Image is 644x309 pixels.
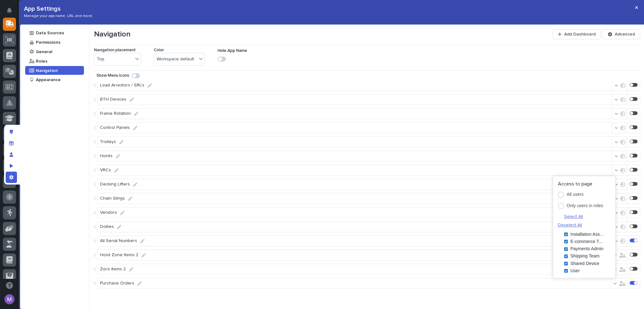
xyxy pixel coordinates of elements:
button: See all [97,90,114,98]
p: Frame Rotation [100,111,131,116]
div: Edit layout [6,126,17,138]
p: Navigation placement [94,48,136,53]
button: Deselect All [558,222,582,228]
span: Help Docs [13,150,34,157]
span: • [52,124,54,129]
span: Top [97,57,104,62]
p: Dollies [100,224,114,229]
div: Navigation [35,68,58,74]
p: Hide App Name [218,48,247,53]
button: Add Dashboard [552,29,601,39]
span: [PERSON_NAME] [19,124,51,129]
p: Manage your app name, URL and more. [24,14,93,18]
div: Appearance [35,77,61,83]
p: Show Menu Icons [97,73,129,78]
p: Chain Slings [100,196,125,201]
p: Decking Lifters [100,182,130,187]
p: Control Panels [100,125,130,130]
div: Manage users [6,149,17,160]
p: Vendors [100,210,117,215]
img: 1736555164131-43832dd5-751b-4058-ba23-39d91318e5a0 [6,70,18,81]
p: Navigation [94,30,130,39]
span: All users [567,192,584,197]
div: Permissions [35,39,60,45]
button: users-avatar [3,293,16,306]
div: Preview as [6,160,17,172]
span: Access to page [558,181,592,186]
span: Pylon [63,166,76,170]
button: Open support chat [3,279,16,292]
p: Purchase Orders [100,281,134,286]
p: E-commerce Team [570,239,605,244]
a: Powered byPylon [44,165,76,170]
p: All Serial Numbers [100,238,137,244]
p: User [570,268,580,273]
img: 1736555164131-43832dd5-751b-4058-ba23-39d91318e5a0 [13,108,18,113]
p: Installation Assistant Manager [570,232,605,237]
a: 🔗Onboarding Call [37,148,83,159]
span: [PERSON_NAME] [19,107,51,112]
a: 📖Help Docs [4,148,37,159]
div: App settings [6,172,17,183]
p: Trolleys [100,139,116,145]
div: Past conversations [6,91,42,97]
img: Brittany [6,101,16,111]
p: Load Arrestors / SRL's [100,83,144,88]
p: Welcome 👋 [6,25,114,35]
span: Add Dashboard [564,31,596,37]
p: Hoist Zone Items 2 [100,252,138,258]
p: Payments Admin [570,246,603,252]
p: Hoists [100,153,113,159]
span: [DATE] [56,107,69,112]
p: Zoro Items 2 [100,267,126,272]
div: We're available if you need us! [21,76,80,81]
img: Matthew Hall [6,118,16,128]
p: App Settings [24,5,93,13]
p: Shared Device [570,261,599,266]
span: Onboarding Call [46,150,80,157]
div: Start new chat [21,70,103,76]
span: Workspace default [157,57,194,62]
span: Only users in roles [567,203,603,208]
div: Manage fields and data [6,138,17,149]
p: Shipping Team [570,254,599,259]
span: [DATE] [56,124,69,129]
button: Select All [564,214,583,220]
div: Notifications [8,8,16,18]
button: Notifications [3,4,16,17]
p: Color [154,48,164,53]
div: Roles [35,58,47,64]
div: Data Sources [35,30,64,36]
p: How can we help? [6,35,114,45]
button: Start new chat [107,72,114,79]
img: Stacker [6,6,19,19]
span: Advanced [615,31,635,37]
span: • [52,107,54,112]
p: BTH Devices [100,97,126,102]
div: General [35,49,52,55]
div: 📖 [6,151,11,156]
button: Advanced [602,29,640,39]
div: 🔗 [39,151,44,156]
p: VRCs [100,168,111,173]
